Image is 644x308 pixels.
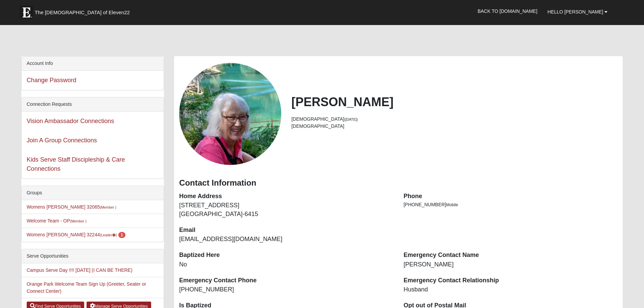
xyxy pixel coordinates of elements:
dt: Home Address [179,192,393,201]
div: Serve Opportunities [22,249,164,263]
dd: [PHONE_NUMBER] [179,285,393,294]
div: Account Info [22,56,164,71]
a: Womens [PERSON_NAME] 32244(Leader) 1 [27,232,125,237]
small: ([DATE]) [344,117,358,121]
a: The [DEMOGRAPHIC_DATA] of Eleven22 [16,2,151,19]
div: Groups [22,186,164,200]
a: Orange Park Welcome Team Sign Up (Greeter, Seater or Connect Center) [27,281,146,294]
dd: Husband [404,285,618,294]
a: Kids Serve Staff Discipleship & Care Connections [27,156,125,172]
span: number of pending members [118,232,125,238]
dt: Emergency Contact Name [404,251,618,260]
dd: No [179,260,393,269]
a: Vision Ambassador Connections [27,118,114,124]
dd: [STREET_ADDRESS] [GEOGRAPHIC_DATA]-6415 [179,201,393,218]
h3: Contact Information [179,178,618,188]
dd: [EMAIL_ADDRESS][DOMAIN_NAME] [179,235,393,244]
div: Connection Requests [22,97,164,112]
h2: [PERSON_NAME] [291,95,618,109]
dt: Phone [404,192,618,201]
dt: Emergency Contact Phone [179,276,393,285]
small: (Member ) [70,219,86,223]
img: Eleven22 logo [20,6,33,19]
dd: [PERSON_NAME] [404,260,618,269]
a: Change Password [27,77,76,84]
a: View Fullsize Photo [179,63,281,165]
a: Campus Serve Day !!!! [DATE] (I CAN BE THERE) [27,267,133,273]
dt: Emergency Contact Relationship [404,276,618,285]
li: [DEMOGRAPHIC_DATA] [291,123,618,130]
dt: Email [179,226,393,235]
small: (Member ) [100,205,116,209]
span: Hello [PERSON_NAME] [548,9,603,15]
a: Join A Group Connections [27,137,97,144]
a: Hello [PERSON_NAME] [543,3,613,20]
a: Womens [PERSON_NAME] 32065(Member ) [27,204,116,210]
li: [DEMOGRAPHIC_DATA] [291,116,618,123]
dt: Baptized Here [179,251,393,260]
small: (Leader ) [100,233,117,237]
li: [PHONE_NUMBER] [404,201,618,208]
a: Back to [DOMAIN_NAME] [473,3,543,20]
span: The [DEMOGRAPHIC_DATA] of Eleven22 [35,9,130,16]
a: Welcome Team - OP(Member ) [27,218,87,223]
span: Mobile [446,203,458,207]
